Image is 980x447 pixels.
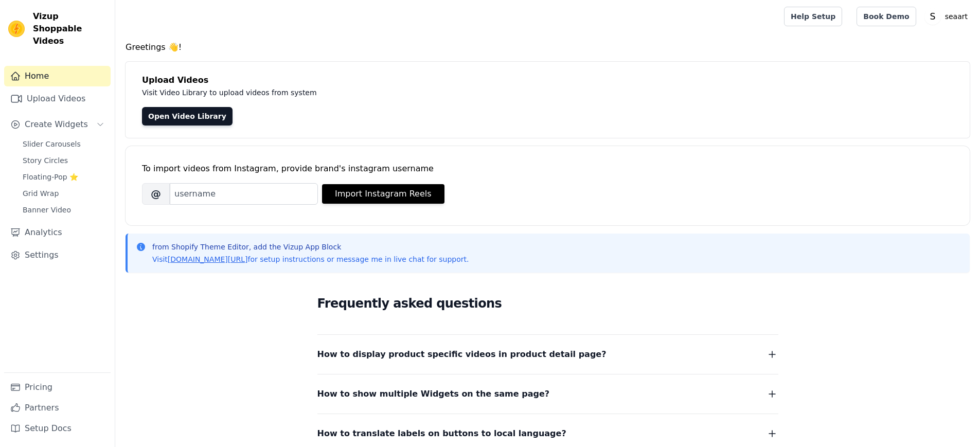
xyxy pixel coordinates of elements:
[152,242,469,252] p: from Shopify Theme Editor, add the Vizup App Block
[23,188,59,199] span: Grid Wrap
[170,183,318,205] input: username
[142,163,953,175] div: To import videos from Instagram, provide brand's instagram username
[317,426,778,441] button: How to translate labels on buttons to local language?
[142,107,233,126] a: Open Video Library
[126,41,970,53] h4: Greetings 👋!
[857,7,916,26] a: Book Demo
[16,203,111,217] a: Banner Video
[16,170,111,184] a: Floating-Pop ⭐
[25,118,88,131] span: Create Widgets
[4,66,111,86] a: Home
[142,86,603,99] p: Visit Video Library to upload videos from system
[322,184,444,204] button: Import Instagram Reels
[4,377,111,398] a: Pricing
[317,387,778,401] button: How to show multiple Widgets on the same page?
[4,398,111,418] a: Partners
[142,74,953,86] h4: Upload Videos
[23,155,68,166] span: Story Circles
[4,418,111,439] a: Setup Docs
[317,387,550,401] span: How to show multiple Widgets on the same page?
[16,186,111,201] a: Grid Wrap
[152,254,469,264] p: Visit for setup instructions or message me in live chat for support.
[33,10,106,47] span: Vizup Shoppable Videos
[784,7,842,26] a: Help Setup
[8,21,25,37] img: Vizup
[142,183,170,205] span: @
[16,137,111,151] a: Slider Carousels
[4,222,111,243] a: Analytics
[4,114,111,135] button: Create Widgets
[4,88,111,109] a: Upload Videos
[924,7,972,26] button: S seaart
[317,347,607,362] span: How to display product specific videos in product detail page?
[317,347,778,362] button: How to display product specific videos in product detail page?
[930,11,935,22] text: S
[941,7,972,26] p: seaart
[23,172,78,182] span: Floating-Pop ⭐
[23,139,81,149] span: Slider Carousels
[23,205,71,215] span: Banner Video
[317,426,566,441] span: How to translate labels on buttons to local language?
[168,255,248,263] a: [DOMAIN_NAME][URL]
[317,293,778,314] h2: Frequently asked questions
[4,245,111,265] a: Settings
[16,153,111,168] a: Story Circles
